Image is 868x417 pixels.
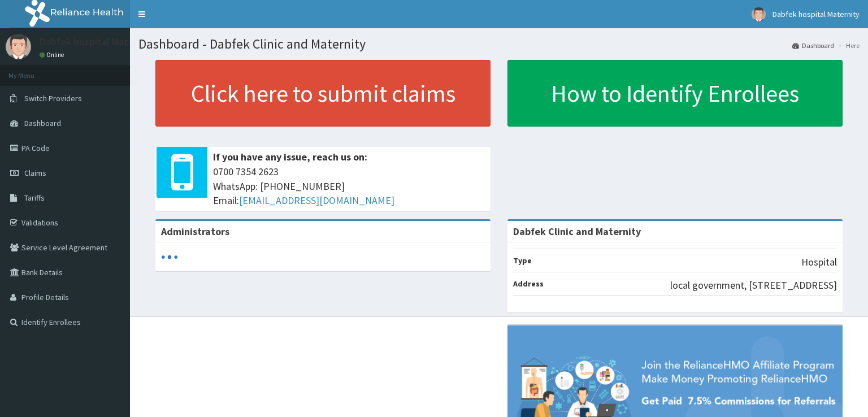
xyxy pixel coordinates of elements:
[213,164,485,208] span: 0700 7354 2623 WhatsApp: [PHONE_NUMBER] Email:
[24,193,45,203] span: Tariffs
[670,278,837,293] p: local government, [STREET_ADDRESS]
[513,255,532,266] b: Type
[24,93,82,103] span: Switch Providers
[752,7,766,21] img: User Image
[507,60,843,127] a: How to Identify Enrollees
[161,225,229,238] b: Administrators
[513,279,544,289] b: Address
[138,37,860,51] h1: Dashboard - Dabfek Clinic and Maternity
[40,37,155,47] p: Dabfek hospital Maternity
[6,34,31,59] img: User Image
[513,225,641,238] strong: Dabfek Clinic and Maternity
[801,255,837,270] p: Hospital
[155,60,491,127] a: Click here to submit claims
[40,51,67,59] a: Online
[24,118,61,128] span: Dashboard
[835,41,860,50] li: Here
[24,168,46,178] span: Claims
[239,194,394,207] a: [EMAIL_ADDRESS][DOMAIN_NAME]
[161,249,178,266] svg: audio-loading
[792,41,834,50] a: Dashboard
[213,150,367,163] b: If you have any issue, reach us on:
[772,9,860,19] span: Dabfek hospital Maternity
